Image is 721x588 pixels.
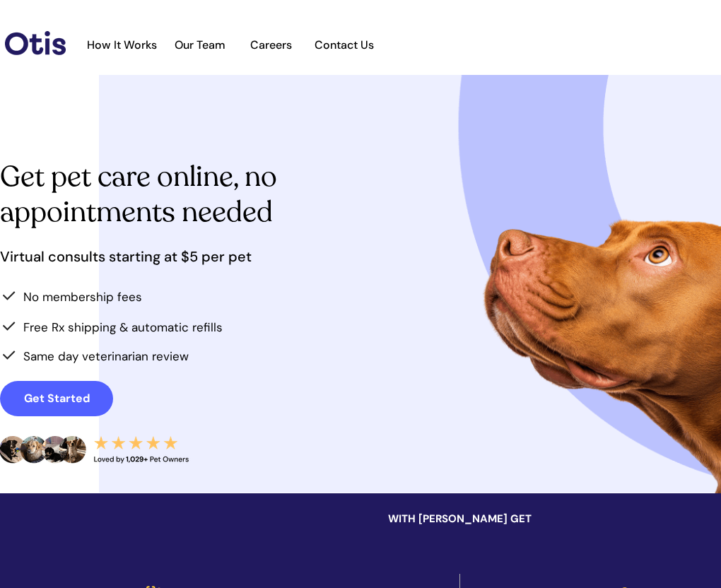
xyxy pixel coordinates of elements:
span: Same day veterinarian review [23,348,189,364]
a: Careers [236,38,305,52]
a: How It Works [80,38,164,52]
a: Contact Us [307,38,381,52]
span: No membership fees [23,289,142,305]
a: Our Team [165,38,235,52]
span: Free Rx shipping & automatic refills [23,319,223,335]
span: WITH [PERSON_NAME] GET [388,512,532,526]
strong: Get Started [24,391,90,406]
